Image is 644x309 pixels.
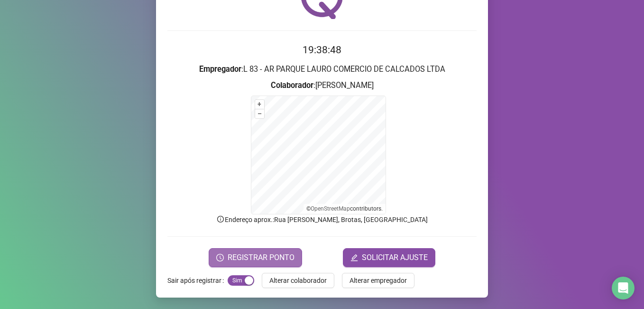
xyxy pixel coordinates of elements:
span: Alterar colaborador [269,275,327,286]
span: edit [350,254,358,261]
li: © contributors. [306,205,383,212]
button: + [255,100,264,109]
button: Alterar empregador [342,273,414,288]
span: REGISTRAR PONTO [228,252,294,263]
strong: Colaborador [271,81,313,90]
button: REGISTRAR PONTO [209,248,302,267]
h3: : [PERSON_NAME] [167,79,477,92]
time: 19:38:48 [303,44,341,56]
p: Endereço aprox. : Rua [PERSON_NAME], Brotas, [GEOGRAPHIC_DATA] [167,214,477,225]
a: OpenStreetMap [311,205,350,212]
span: SOLICITAR AJUSTE [362,252,428,263]
span: clock-circle [216,254,224,261]
button: editSOLICITAR AJUSTE [343,248,435,267]
div: Open Intercom Messenger [612,277,635,299]
span: Alterar empregador [350,275,407,286]
strong: Empregador [199,65,241,74]
button: Alterar colaborador [262,273,334,288]
h3: : L 83 - AR PARQUE LAURO COMERCIO DE CALCADOS LTDA [167,63,477,76]
label: Sair após registrar [167,273,228,288]
span: info-circle [216,215,225,223]
button: – [255,109,264,118]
